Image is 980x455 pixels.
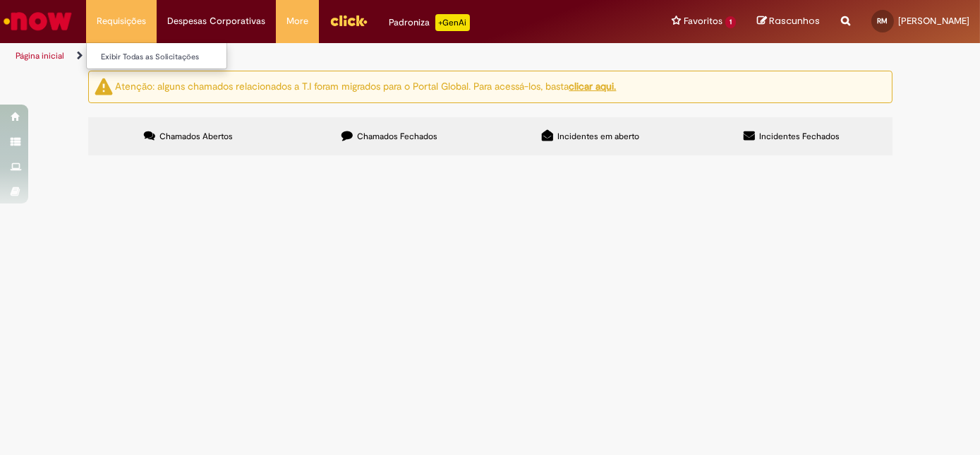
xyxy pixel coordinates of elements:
[1,7,74,35] img: ServiceNow
[898,15,969,27] span: [PERSON_NAME]
[86,42,227,69] ul: Requisições
[878,16,888,25] span: RM
[167,14,265,28] span: Despesas Corporativas
[357,131,437,142] span: Chamados Fechados
[87,49,242,65] a: Exibir Todas as Solicitações
[97,14,146,28] span: Requisições
[684,14,722,28] span: Favoritos
[557,131,639,142] span: Incidentes em aberto
[757,15,820,28] a: Rascunhos
[769,14,820,28] span: Rascunhos
[759,131,840,142] span: Incidentes Fechados
[569,80,617,93] a: clicar aqui.
[389,14,470,31] div: Padroniza
[725,16,736,28] span: 1
[329,10,368,31] img: click_logo_yellow_360x200.png
[16,50,64,61] a: Página inicial
[116,80,617,93] ng-bind-html: Atenção: alguns chamados relacionados a T.I foram migrados para o Portal Global. Para acessá-los,...
[159,131,233,142] span: Chamados Abertos
[11,43,643,69] ul: Trilhas de página
[286,14,308,28] span: More
[435,14,470,31] p: +GenAi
